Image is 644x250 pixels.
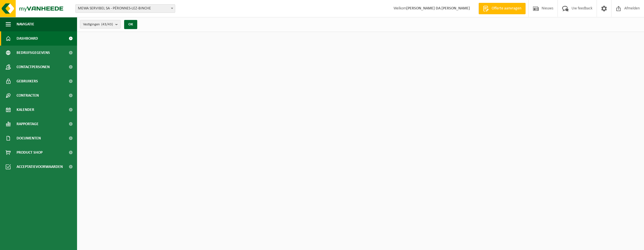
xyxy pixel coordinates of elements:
button: Vestigingen(43/43) [80,20,121,29]
span: Rapportage [17,117,39,131]
span: Offerte aanvragen [490,6,523,11]
count: (43/43) [101,23,113,26]
button: OK [124,20,137,29]
span: Kalender [17,103,34,117]
span: Gebruikers [17,74,38,88]
strong: [PERSON_NAME] DA [PERSON_NAME] [406,6,470,11]
span: Vestigingen [83,20,113,29]
span: Dashboard [17,31,38,46]
span: MEWA SERVIBEL SA - PÉRONNES-LEZ-BINCHE [75,4,175,13]
span: Acceptatievoorwaarden [17,160,63,174]
span: Bedrijfsgegevens [17,46,50,60]
span: Contracten [17,88,39,103]
span: Contactpersonen [17,60,50,74]
a: Offerte aanvragen [479,3,526,14]
span: Product Shop [17,145,43,160]
span: Navigatie [17,17,34,31]
span: MEWA SERVIBEL SA - PÉRONNES-LEZ-BINCHE [76,5,175,13]
span: Documenten [17,131,41,145]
